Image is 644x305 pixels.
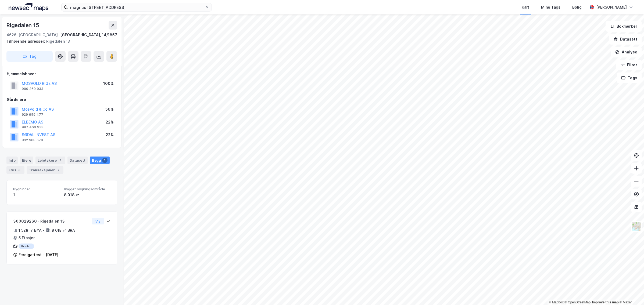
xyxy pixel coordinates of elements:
[56,167,61,173] div: 7
[35,157,65,164] div: Leietakere
[6,157,18,164] div: Info
[6,32,58,38] div: 4626, [GEOGRAPHIC_DATA]
[611,47,642,57] button: Analyse
[617,72,642,83] button: Tags
[64,187,110,191] span: Bygget bygningsområde
[606,21,642,32] button: Bokmerker
[6,38,113,45] div: Rigedalen 13
[617,279,644,305] iframe: Chat Widget
[92,218,104,224] button: Vis
[19,235,35,241] div: 5 Etasjer
[20,157,33,164] div: Eiere
[102,158,108,163] div: 1
[22,125,44,129] div: 987 460 938
[60,32,117,38] div: [GEOGRAPHIC_DATA], 14/1857
[6,166,24,174] div: ESG
[68,3,205,11] input: Søk på adresse, matrikkel, gårdeiere, leietakere eller personer
[7,96,117,103] div: Gårdeiere
[617,279,644,305] div: Kontrollprogram for chat
[13,218,90,224] div: 300029260 - Rigedalen 13
[105,106,114,112] div: 56%
[549,300,564,304] a: Mapbox
[565,300,591,304] a: OpenStreetMap
[103,80,114,87] div: 100%
[43,228,45,233] div: •
[9,3,48,11] img: logo.a4113a55bc3d86da70a041830d287a7e.svg
[6,21,40,30] div: Rigedalen 15
[631,221,642,231] img: Z
[22,138,43,142] div: 932 908 670
[609,34,642,45] button: Datasett
[592,300,619,304] a: Improve this map
[19,227,42,234] div: 1 528 ㎡ BYA
[90,157,110,164] div: Bygg
[22,112,43,117] div: 929 959 477
[6,51,53,62] button: Tag
[27,166,63,174] div: Transaksjoner
[22,87,43,91] div: 990 369 933
[13,187,60,191] span: Bygninger
[522,4,529,10] div: Kart
[19,252,58,258] div: Ferdigattest - [DATE]
[13,192,60,198] div: 1
[541,4,560,10] div: Mine Tags
[52,227,75,234] div: 8 018 ㎡ BRA
[67,157,88,164] div: Datasett
[572,4,582,10] div: Bolig
[616,60,642,70] button: Filter
[58,158,63,163] div: 4
[6,39,46,43] span: Tilhørende adresser:
[106,132,114,138] div: 22%
[106,119,114,125] div: 22%
[596,4,627,10] div: [PERSON_NAME]
[17,167,22,173] div: 3
[7,71,117,77] div: Hjemmelshaver
[64,192,110,198] div: 8 018 ㎡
